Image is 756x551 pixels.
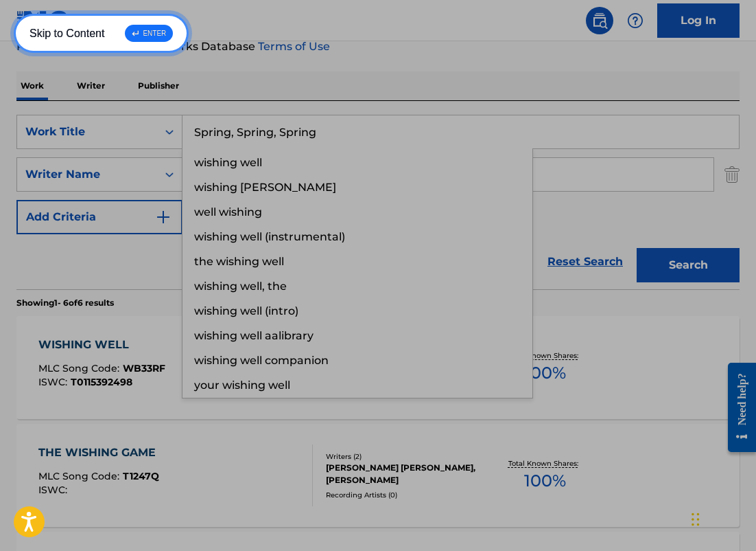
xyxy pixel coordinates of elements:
div: Writer Name [25,166,149,183]
span: T1247Q [123,470,159,482]
img: 9d2ae6d4665cec9f34b9.svg [155,209,172,225]
p: Total Known Shares: [508,458,582,469]
span: wishing well (instrumental) [194,230,345,243]
p: Work [16,71,48,100]
p: Please review the Musical Works Database [16,38,740,55]
img: Delete Criterion [724,157,740,192]
div: [PERSON_NAME] [PERSON_NAME], [PERSON_NAME] [326,462,484,486]
div: WISHING WELL [38,337,165,353]
a: Reset Search [541,247,630,277]
span: ISWC : [38,376,71,388]
div: Drag [692,499,700,540]
span: wishing well, the [194,280,287,293]
p: Writer [73,71,109,100]
span: WB33RF [123,362,165,374]
span: your wishing well [194,379,290,392]
a: THE WISHING GAMEMLC Song Code:T1247QISWC:Writers (2)[PERSON_NAME] [PERSON_NAME], [PERSON_NAME]Rec... [16,424,740,527]
span: wishing well [194,156,262,169]
div: Work Title [25,124,149,140]
p: Publisher [134,71,183,100]
div: Recording Artists ( 0 ) [326,490,484,500]
span: 100 % [524,361,566,385]
p: Total Known Shares: [508,350,582,361]
span: MLC Song Code : [38,362,123,374]
span: ISWC : [38,484,71,496]
button: Add Criteria [16,200,182,234]
iframe: Resource Center [718,352,756,462]
div: Help [622,7,649,34]
span: MLC Song Code : [38,470,123,482]
span: 100 % [524,469,566,493]
div: THE WISHING GAME [38,445,163,461]
div: Writers ( 2 ) [326,451,484,462]
a: WISHING WELLMLC Song Code:WB33RFISWC:T0115392498Writers (2)[PERSON_NAME], [PERSON_NAME]Recording ... [16,316,740,419]
img: search [591,12,608,29]
a: Terms of Use [255,40,330,53]
span: well wishing [194,205,262,218]
button: Search [637,248,740,282]
span: wishing [PERSON_NAME] [194,181,336,194]
span: wishing well (intro) [194,304,298,317]
a: Log In [657,3,740,38]
img: MLC Logo [16,10,69,30]
img: help [627,12,643,29]
iframe: Chat Widget [687,485,756,551]
span: wishing well companion [194,354,329,367]
a: Public Search [586,7,613,34]
p: Showing 1 - 6 of 6 results [16,297,114,309]
span: T0115392498 [71,376,132,388]
span: wishing well aalibrary [194,329,314,342]
form: Search Form [16,115,740,289]
span: the wishing well [194,255,284,268]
